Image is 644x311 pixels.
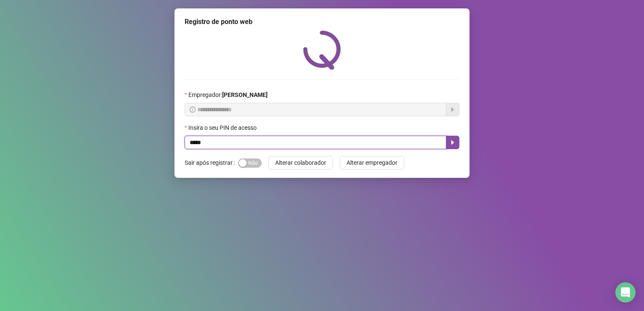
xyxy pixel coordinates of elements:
button: Alterar colaborador [268,156,333,169]
img: QRPoint [303,30,341,70]
span: caret-right [449,139,456,146]
div: Registro de ponto web [185,17,459,27]
span: Alterar colaborador [275,158,326,167]
button: Alterar empregador [340,156,404,169]
label: Sair após registrar [185,156,238,169]
span: Alterar empregador [346,158,397,167]
strong: [PERSON_NAME] [222,91,268,98]
label: Insira o seu PIN de acesso [185,123,262,132]
span: info-circle [190,107,196,113]
div: Open Intercom Messenger [615,282,636,303]
span: Empregador : [188,90,268,99]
